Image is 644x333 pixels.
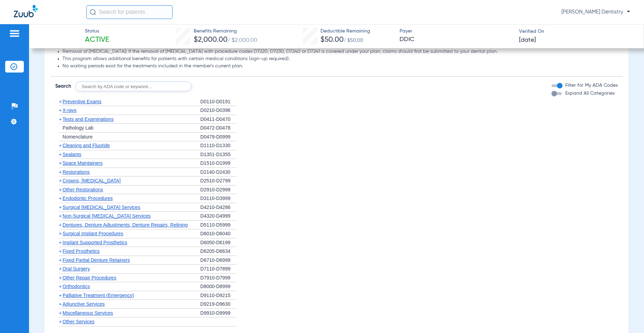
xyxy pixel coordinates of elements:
div: D3110-D3999 [200,194,237,203]
span: Other Services [63,319,95,324]
span: Other Restorations [63,187,103,192]
span: + [59,231,62,236]
div: D2140-D2430 [200,168,237,177]
div: D7910-D7999 [200,274,237,283]
div: D0210-D0396 [200,106,237,115]
span: Nomenclature [63,134,93,140]
span: Tests and Examinations [63,116,114,122]
span: Preventive Exams [63,99,102,104]
span: Fixed Prosthetics [63,248,99,254]
span: + [59,204,62,210]
span: + [59,143,62,148]
span: Crowns, [MEDICAL_DATA] [63,178,121,183]
div: D6050-D6199 [200,238,237,247]
div: D4210-D4286 [200,203,237,212]
div: D6205-D6634 [200,247,237,256]
span: Fixed Partial Denture Retainers [63,257,130,263]
span: Dentures, Denture Adjustments, Denture Repairs, Relining [63,222,188,228]
span: + [59,160,62,166]
span: + [59,196,62,201]
div: D5110-D5999 [200,221,237,230]
img: Search Icon [90,9,96,15]
span: Orthodontics [63,284,90,289]
span: Space Maintainers [63,160,103,166]
span: / $2,000.00 [228,38,257,43]
span: Search [55,83,71,90]
span: Other Repair Procedures [63,275,116,280]
span: Oral Surgery [63,266,90,272]
span: + [59,169,62,175]
span: + [59,222,62,228]
span: DDIC [400,35,513,44]
div: D7110-D7899 [200,265,237,274]
span: Sealants [63,152,81,157]
div: D0110-D0191 [200,97,237,106]
img: Zuub Logo [14,5,38,17]
li: Removal of [MEDICAL_DATA]: If the removal of [MEDICAL_DATA] with procedure codes D7220, D7230, D7... [63,49,618,55]
li: This program allows additional benefits for patients with certain medical conditions (sign-up req... [63,56,618,62]
span: + [59,240,62,245]
div: D0472-D0478 [200,124,237,133]
span: Payer [400,28,513,35]
span: Active [85,35,109,45]
input: Search for patients [86,5,173,19]
span: Palliative Treatment (Emergency) [63,293,134,298]
div: D8000-D8999 [200,282,237,291]
span: + [59,257,62,263]
li: No waiting periods exist for the treatments included in the member's current plan. [63,63,618,69]
span: Status [85,28,109,35]
span: $2,000.00 [194,36,228,44]
div: D2510-D2799 [200,177,237,185]
div: D1510-D1999 [200,159,237,168]
span: + [59,293,62,298]
span: Deductible Remaining [320,28,370,35]
span: + [59,275,62,280]
span: + [59,107,62,113]
span: + [59,248,62,254]
span: Miscellaneous Services [63,310,113,316]
span: Expand All Categories [565,91,615,96]
span: + [59,319,62,324]
span: Surgical [MEDICAL_DATA] Services [63,204,140,210]
div: D2910-D2999 [200,185,237,194]
span: [DATE] [519,36,536,45]
img: hamburger-icon [9,29,20,38]
span: + [59,213,62,219]
span: Endodontic Procedures [63,196,113,201]
div: D1351-D1355 [200,150,237,159]
div: D1110-D1330 [200,141,237,150]
span: Benefits Remaining [194,28,257,35]
span: + [59,152,62,157]
span: + [59,301,62,307]
div: D9219-D9630 [200,300,237,309]
div: D9910-D9999 [200,309,237,318]
span: X-rays [63,107,76,113]
span: / $50.00 [344,38,363,43]
label: Filter for My ADA Codes [564,82,618,89]
span: [PERSON_NAME] Dentistry [561,9,630,16]
span: + [59,310,62,316]
span: Restorations [63,169,90,175]
span: + [59,178,62,183]
span: Pathology Lab [63,125,94,131]
span: $50.00 [320,36,344,44]
span: + [59,284,62,289]
span: Implant Supported Prosthetics [63,240,127,245]
div: D4320-D4999 [200,212,237,221]
span: + [59,266,62,272]
span: Verified On [519,28,633,35]
span: Adjunctive Services [63,301,105,307]
div: D6010-D6040 [200,229,237,238]
span: + [59,99,62,104]
span: + [59,116,62,122]
div: D9110-D9215 [200,291,237,300]
span: Surgical Implant Procedures [63,231,123,236]
span: Cleaning and Fluoride [63,143,110,148]
input: Search by ADA code or keyword… [75,82,191,91]
div: D0411-D0470 [200,115,237,124]
span: Non-Surgical [MEDICAL_DATA] Services [63,213,151,219]
div: D0479-D0999 [200,133,237,142]
div: D6710-D6999 [200,256,237,265]
span: + [59,187,62,192]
